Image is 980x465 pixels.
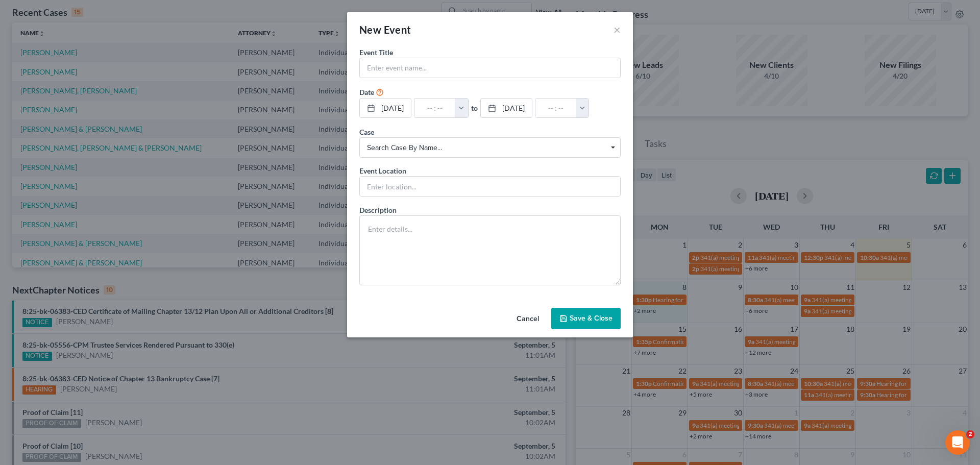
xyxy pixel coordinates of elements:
[367,142,613,153] span: Search case by name...
[359,87,374,97] label: Date
[360,177,620,196] input: Enter location...
[945,430,970,455] iframe: Intercom live chat
[359,165,406,176] label: Event Location
[966,430,974,438] span: 2
[360,58,620,78] input: Enter event name...
[508,309,547,329] button: Cancel
[359,137,621,158] span: Select box activate
[535,99,576,118] input: -- : --
[614,23,621,36] button: ×
[359,127,374,137] label: Case
[414,99,455,118] input: -- : --
[481,99,532,118] a: [DATE]
[359,23,411,36] span: New Event
[471,103,478,113] label: to
[359,205,397,215] label: Description
[360,99,411,118] a: [DATE]
[359,48,393,57] span: Event Title
[551,308,621,329] button: Save & Close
